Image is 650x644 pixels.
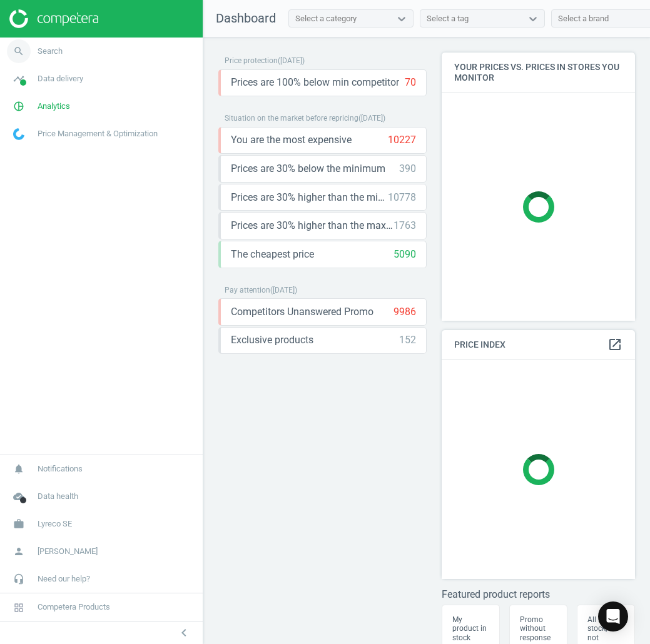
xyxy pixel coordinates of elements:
div: Select a category [295,13,357,24]
a: open_in_new [607,337,622,353]
img: ajHJNr6hYgQAAAAASUVORK5CYII= [9,9,98,28]
span: Analytics [38,101,70,112]
span: Prices are 30% higher than the minimum [231,191,388,204]
div: Select a brand [558,13,609,24]
span: Prices are 100% below min competitor [231,76,399,89]
span: Need our help? [38,573,90,585]
span: ( [DATE] ) [278,56,305,65]
div: 390 [399,162,416,176]
div: 10778 [388,191,416,204]
div: 9986 [394,305,416,319]
span: Lyreco SE [38,518,72,530]
span: Dashboard [216,11,276,26]
img: wGWNvw8QSZomAAAAABJRU5ErkJggg== [13,128,24,140]
span: Search [38,46,63,57]
h5: All in stock, i'm not [587,615,624,642]
span: You are the most expensive [231,133,352,147]
h4: Your prices vs. prices in stores you monitor [442,53,635,93]
span: Data delivery [38,73,83,84]
span: [PERSON_NAME] [38,546,98,557]
i: person [7,540,31,563]
span: Competitors Unanswered Promo [231,305,373,319]
i: open_in_new [607,337,622,352]
span: ( [DATE] ) [358,114,385,123]
span: The cheapest price [231,248,314,261]
h3: Featured product reports [442,588,635,600]
span: Prices are 30% below the minimum [231,162,385,176]
i: timeline [7,67,31,91]
h4: Price Index [442,330,635,360]
div: 70 [405,76,416,89]
div: 152 [399,333,416,347]
i: chevron_left [176,625,191,640]
h5: My product in stock [452,615,489,642]
div: Open Intercom Messenger [598,601,628,631]
span: Competera Products [38,601,110,613]
span: ( [DATE] ) [270,286,297,294]
i: headset_mic [7,567,31,591]
span: Price protection [225,56,278,65]
div: Select a tag [427,13,469,24]
i: work [7,512,31,536]
div: 5090 [394,248,416,261]
span: Exclusive products [231,333,313,347]
h5: Promo without response [520,615,557,642]
span: Situation on the market before repricing [225,114,358,123]
span: Price Management & Optimization [38,128,158,139]
i: cloud_done [7,485,31,508]
span: Data health [38,491,78,502]
i: notifications [7,457,31,481]
i: search [7,39,31,63]
div: 10227 [388,133,416,147]
div: 1763 [394,219,416,233]
span: Prices are 30% higher than the maximal [231,219,394,233]
span: Notifications [38,463,83,475]
i: pie_chart_outlined [7,94,31,118]
button: chevron_left [168,625,200,641]
span: Pay attention [225,286,270,294]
